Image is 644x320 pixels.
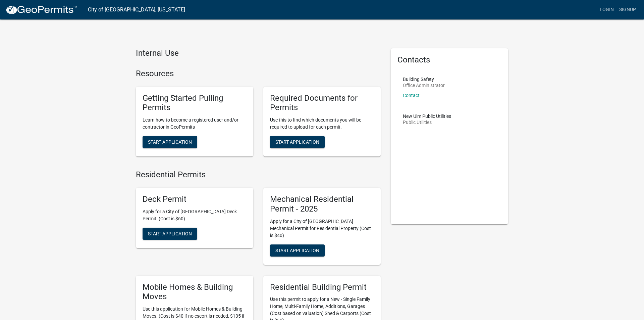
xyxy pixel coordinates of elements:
span: Start Application [275,247,319,253]
h5: Contacts [397,55,501,65]
h5: Deck Permit [143,194,247,204]
span: Start Application [148,231,192,236]
p: New Ulm Public Utilities [403,114,451,119]
h4: Internal Use [136,48,381,58]
h5: Mobile Homes & Building Moves [143,282,247,302]
h5: Mechanical Residential Permit - 2025 [270,194,374,214]
button: Start Application [143,136,197,148]
p: Apply for a City of [GEOGRAPHIC_DATA] Mechanical Permit for Residential Property (Cost is $40) [270,218,374,239]
p: Apply for a City of [GEOGRAPHIC_DATA] Deck Permit. (Cost is $60) [143,208,247,222]
p: Learn how to become a registered user and/or contractor in GeoPermits [143,117,247,131]
h5: Residential Building Permit [270,282,374,292]
button: Start Application [270,136,325,148]
a: Signup [616,3,639,16]
button: Start Application [270,244,325,257]
span: Start Application [148,139,192,145]
p: Use this to find which documents you will be required to upload for each permit. [270,117,374,131]
p: Public Utilities [403,120,451,125]
button: Start Application [143,228,197,240]
p: Building Safety [403,77,445,82]
h5: Required Documents for Permits [270,93,374,113]
span: Start Application [275,139,319,145]
h5: Getting Started Pulling Permits [143,93,247,113]
h4: Residential Permits [136,170,381,180]
a: Login [597,3,616,16]
p: Office Administrator [403,83,445,88]
h4: Resources [136,69,381,79]
a: Contact [403,93,420,98]
a: City of [GEOGRAPHIC_DATA], [US_STATE] [88,4,185,15]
